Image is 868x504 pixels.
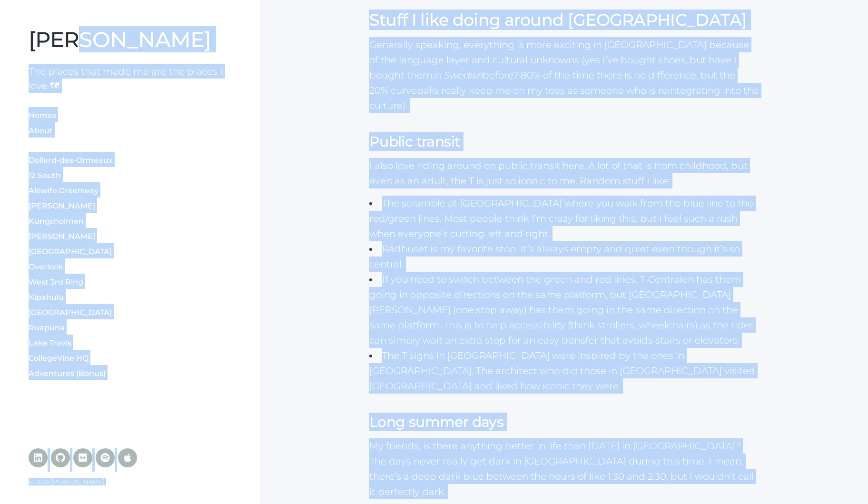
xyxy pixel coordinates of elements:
li: If you need to switch between the green and red lines, T-Centralen has them going in opposite dir... [369,272,759,348]
a: 12 South [29,171,61,180]
a: About [29,126,53,135]
li: The scramble at [GEOGRAPHIC_DATA] where you walk from the blue line to the red/green lines. Most ... [369,196,759,241]
a: Lake Travis [29,338,71,347]
h1: The places that made me are the places I love 🗺 [29,64,232,93]
h2: Stuff I like doing around [GEOGRAPHIC_DATA] [369,10,759,30]
li: Rådhuset is my favorite stop. It’s always empty and quiet even though it’s so central. [369,241,759,272]
p: My friends, is there anything better in life than [DATE] in [GEOGRAPHIC_DATA]? The days never rea... [369,438,759,499]
a: [GEOGRAPHIC_DATA] [29,308,112,317]
a: [PERSON_NAME] [29,26,211,52]
a: Alewife Greenway [29,186,99,195]
a: [GEOGRAPHIC_DATA] [29,247,112,256]
a: Overlook [29,262,63,271]
a: Kungsholmen [29,217,84,226]
a: [PERSON_NAME] [29,232,95,241]
a: CollegeVine HQ [29,354,89,363]
li: The T signs in [GEOGRAPHIC_DATA] were inspired by the ones in [GEOGRAPHIC_DATA]. The architect wh... [369,348,759,394]
em: in Swedish [433,69,483,81]
p: Generally speaking, everything is more exciting in [GEOGRAPHIC_DATA] because of the language laye... [369,37,759,113]
a: Adventures (Bonus) [29,369,106,378]
a: Dollard-des-Ormeaux [29,156,113,165]
a: Homes [29,111,56,120]
a: [PERSON_NAME] [29,201,95,210]
h3: Public transit [369,132,759,151]
span: © 2025 [PERSON_NAME] [29,478,105,485]
h3: Long summer days [369,413,759,431]
a: West 3rd Ring [29,277,83,287]
a: Ruapuna [29,323,65,332]
a: Kipahulu [29,293,64,302]
p: I also love riding around on public transit here. A lot of that is from childhood, but even as an... [369,158,759,188]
